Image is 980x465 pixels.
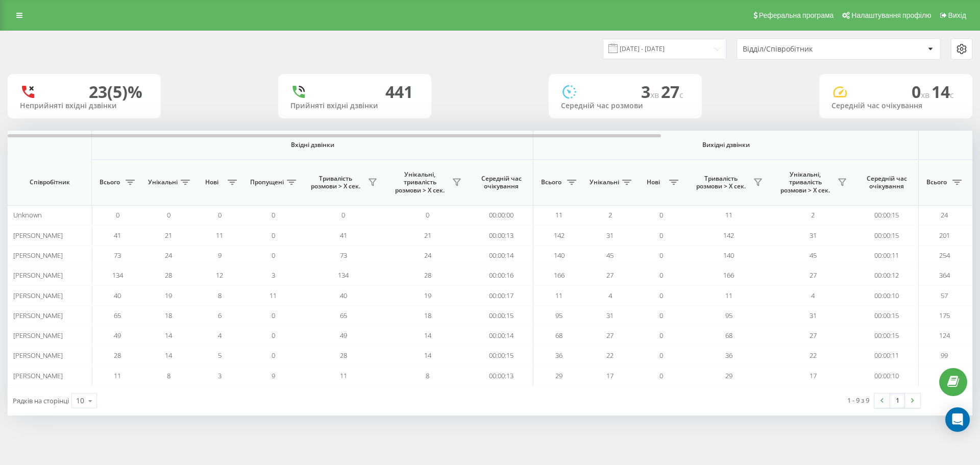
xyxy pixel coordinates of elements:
[679,89,683,101] span: c
[810,231,817,240] span: 31
[659,271,663,280] span: 0
[424,331,431,340] span: 14
[477,175,525,190] span: Середній час очікування
[218,331,222,340] span: 4
[659,351,663,360] span: 0
[855,246,919,265] td: 00:00:11
[97,178,122,186] span: Всього
[924,178,949,186] span: Всього
[390,170,449,194] span: Унікальні, тривалість розмови > Х сек.
[167,210,170,219] span: 0
[855,285,919,305] td: 00:00:10
[606,311,614,320] span: 31
[114,371,121,380] span: 11
[116,210,119,219] span: 0
[608,210,612,219] span: 2
[272,251,275,260] span: 0
[725,291,732,300] span: 11
[725,371,732,380] span: 29
[863,175,911,190] span: Середній час очікування
[939,311,950,320] span: 175
[847,395,869,405] div: 1 - 9 з 9
[218,311,222,320] span: 6
[470,246,533,265] td: 00:00:14
[723,251,734,260] span: 140
[112,271,123,280] span: 134
[218,351,222,360] span: 5
[424,291,431,300] span: 19
[269,291,277,300] span: 11
[13,331,63,340] span: [PERSON_NAME]
[557,141,895,149] span: Вихідні дзвінки
[338,271,349,280] span: 134
[939,271,950,280] span: 364
[218,291,222,300] span: 8
[340,371,347,380] span: 11
[555,351,562,360] span: 36
[606,331,614,340] span: 27
[606,351,614,360] span: 22
[659,251,663,260] span: 0
[114,351,121,360] span: 28
[13,396,69,405] span: Рядків на сторінці
[641,178,666,186] span: Нові
[426,210,429,219] span: 0
[659,331,663,340] span: 0
[554,251,565,260] span: 140
[424,251,431,260] span: 24
[114,331,121,340] span: 49
[340,231,347,240] span: 41
[641,81,661,103] span: 3
[20,102,149,110] div: Неприйняті вхідні дзвінки
[470,285,533,305] td: 00:00:17
[941,351,948,360] span: 99
[218,371,222,380] span: 3
[114,311,121,320] span: 65
[165,351,172,360] span: 14
[470,225,533,245] td: 00:00:13
[650,89,661,101] span: хв
[165,251,172,260] span: 24
[13,291,63,300] span: [PERSON_NAME]
[725,210,732,219] span: 11
[608,291,612,300] span: 4
[114,251,121,260] span: 73
[114,291,121,300] span: 40
[470,306,533,326] td: 00:00:15
[561,102,690,110] div: Середній час розмови
[118,141,506,149] span: Вхідні дзвінки
[811,291,815,300] span: 4
[13,231,63,240] span: [PERSON_NAME]
[810,331,817,340] span: 27
[340,311,347,320] span: 65
[939,331,950,340] span: 124
[470,346,533,365] td: 00:00:15
[939,231,950,240] span: 201
[912,81,932,103] span: 0
[659,210,663,219] span: 0
[725,351,732,360] span: 36
[216,271,223,280] span: 12
[555,291,562,300] span: 11
[148,178,178,186] span: Унікальні
[659,291,663,300] span: 0
[941,210,948,219] span: 24
[855,326,919,346] td: 00:00:15
[272,210,275,219] span: 0
[167,371,170,380] span: 8
[340,351,347,360] span: 28
[470,326,533,346] td: 00:00:14
[948,11,966,19] span: Вихід
[810,271,817,280] span: 27
[424,351,431,360] span: 14
[851,11,931,19] span: Налаштування профілю
[941,291,948,300] span: 57
[855,346,919,365] td: 00:00:11
[606,371,614,380] span: 17
[606,251,614,260] span: 45
[13,210,42,219] span: Unknown
[810,311,817,320] span: 31
[272,371,275,380] span: 9
[606,231,614,240] span: 31
[470,205,533,225] td: 00:00:00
